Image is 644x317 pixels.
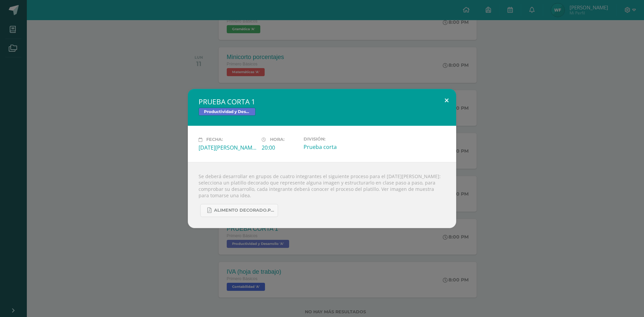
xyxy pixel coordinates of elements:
label: División: [304,137,361,142]
span: Fecha: [206,137,223,142]
a: ALIMENTO DECORADO.pdf [200,204,278,217]
div: Se deberá desarrollar en grupos de cuatro integrantes el siguiente proceso para el [DATE][PERSON_... [188,162,456,228]
span: Productividad y Desarrollo [199,108,256,116]
div: 20:00 [262,144,298,151]
span: ALIMENTO DECORADO.pdf [214,208,274,213]
button: Close (Esc) [437,89,456,112]
div: [DATE][PERSON_NAME] [199,144,256,151]
span: Hora: [270,137,284,142]
div: Prueba corta [304,143,361,151]
h2: PRUEBA CORTA 1 [199,97,445,106]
